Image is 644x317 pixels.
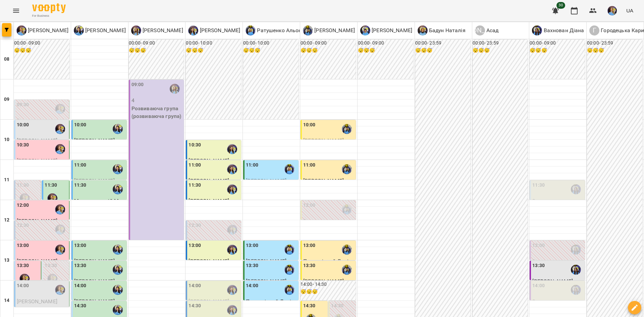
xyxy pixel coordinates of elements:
[55,285,65,295] div: Позднякова Анастасія
[589,25,599,36] div: Г
[131,81,144,88] label: 09:00
[571,285,581,295] div: Вахнован Діана
[532,298,584,306] p: 0
[17,101,29,109] label: 09:30
[428,26,466,35] p: Бадун Наталія
[45,262,57,269] label: 13:30
[17,258,57,264] span: [PERSON_NAME]
[74,302,87,310] label: 14:30
[284,245,294,255] div: Ратушенко Альона
[47,193,57,203] img: Позднякова Анастасія
[256,26,305,35] p: Ратушенко Альона
[189,178,229,184] span: [PERSON_NAME]
[189,198,229,204] span: [PERSON_NAME]
[532,278,573,284] span: [PERSON_NAME]
[303,121,316,129] label: 10:00
[17,121,29,129] label: 10:00
[74,198,125,212] span: Монзолевській Матвій
[342,204,352,214] img: Свириденко Аня
[74,242,87,249] label: 13:00
[475,25,499,36] div: Асад
[32,14,66,18] span: For Business
[170,84,180,94] img: Казимирів Тетяна
[55,245,65,255] img: Позднякова Анастасія
[19,193,30,203] div: Позднякова Анастасія
[284,164,294,174] img: Ратушенко Альона
[301,288,356,296] h6: 😴😴😴
[113,164,123,174] img: Базілєва Катерина
[4,297,9,304] h6: 14
[587,40,642,47] h6: 00:00 - 23:59
[284,285,294,295] img: Ратушенко Альона
[303,242,316,249] label: 13:00
[313,26,355,35] p: [PERSON_NAME]
[571,265,581,275] div: Вахнован Діана
[301,47,356,54] h6: 😴😴😴
[246,262,258,269] label: 13:30
[342,265,352,275] div: Свириденко Аня
[19,274,30,284] div: Позднякова Анастасія
[55,144,65,154] div: Позднякова Анастасія
[141,26,183,35] p: [PERSON_NAME]
[532,242,545,249] label: 13:00
[74,282,87,290] label: 14:00
[301,40,356,47] h6: 00:00 - 09:00
[113,305,123,315] img: Базілєва Катерина
[189,298,229,305] span: [PERSON_NAME]
[227,144,237,154] div: Ігнатенко Оксана
[246,258,286,264] span: [PERSON_NAME]
[74,137,115,144] span: [PERSON_NAME]
[4,176,9,184] h6: 11
[284,265,294,275] img: Ратушенко Альона
[74,178,115,184] span: [PERSON_NAME]
[17,141,29,149] label: 10:30
[303,202,316,209] label: 12:00
[227,305,237,315] img: Ігнатенко Оксана
[532,182,545,189] label: 11:30
[17,262,29,269] label: 13:30
[303,258,355,272] span: Празднічний Даніель
[532,262,545,269] label: 13:30
[186,40,241,47] h6: 00:00 - 10:00
[74,25,126,36] a: Б [PERSON_NAME]
[131,25,141,36] img: К
[530,40,585,47] h6: 00:00 - 09:00
[198,26,240,35] p: [PERSON_NAME]
[571,184,581,194] div: Вахнован Діана
[55,104,65,114] div: Позднякова Анастасія
[8,3,24,19] button: Menu
[74,25,126,36] div: Базілєва Катерина
[473,47,528,54] h6: 😴😴😴
[227,245,237,255] img: Ігнатенко Оксана
[303,137,344,144] span: [PERSON_NAME]
[246,25,256,36] img: Р
[303,217,355,225] p: 0
[17,117,68,125] p: 0
[530,47,585,54] h6: 😴😴😴
[370,26,412,35] p: [PERSON_NAME]
[189,141,201,149] label: 10:30
[303,262,316,269] label: 13:30
[189,282,201,290] label: 14:00
[571,245,581,255] div: Вахнован Діана
[16,25,68,36] a: П [PERSON_NAME]
[47,274,57,284] img: Позднякова Анастасія
[342,124,352,134] img: Свириденко Аня
[227,184,237,194] img: Ігнатенко Оксана
[113,265,123,275] img: Базілєва Катерина
[532,197,584,205] p: 0
[607,6,617,15] img: 6b085e1eb0905a9723a04dd44c3bb19c.jpg
[55,225,65,235] img: Позднякова Анастасія
[227,285,237,295] img: Ігнатенко Оксана
[55,124,65,134] img: Позднякова Анастасія
[246,278,286,284] span: [PERSON_NAME]
[113,285,123,295] img: Базілєва Катерина
[227,225,237,235] div: Ігнатенко Оксана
